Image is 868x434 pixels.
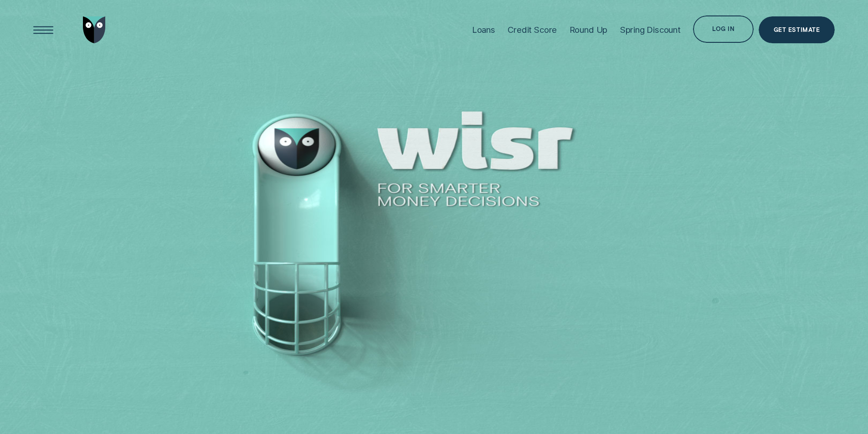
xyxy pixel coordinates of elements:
[570,25,608,35] div: Round Up
[693,15,753,43] button: Log in
[30,16,57,44] button: Open Menu
[620,25,681,35] div: Spring Discount
[472,25,495,35] div: Loans
[759,16,835,44] a: Get Estimate
[508,25,557,35] div: Credit Score
[83,16,106,44] img: Wisr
